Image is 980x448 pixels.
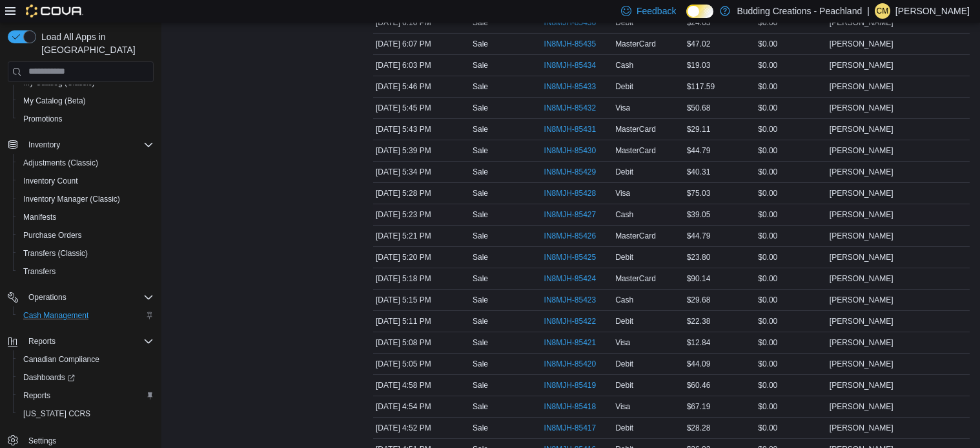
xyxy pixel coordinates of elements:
span: MasterCard [615,273,656,284]
span: $29.68 [687,295,711,305]
span: Dark Mode [686,18,687,19]
span: Cash Management [18,308,154,323]
button: Inventory [23,137,65,153]
span: MasterCard [615,145,656,156]
a: [US_STATE] CCRS [18,406,96,421]
span: Debit [615,167,633,177]
div: [DATE] 5:43 PM [373,122,470,137]
div: $0.00 [755,399,827,414]
span: $117.59 [687,81,715,92]
button: IN8MJH-85434 [544,58,609,73]
span: $67.19 [687,401,711,412]
span: Visa [615,103,630,113]
button: Adjustments (Classic) [13,154,159,172]
div: [DATE] 5:21 PM [373,228,470,244]
span: IN8MJH-85422 [544,316,597,326]
span: Transfers (Classic) [18,246,154,261]
span: [PERSON_NAME] [830,359,893,369]
div: [DATE] 5:46 PM [373,79,470,94]
a: Transfers [18,264,61,279]
p: Sale [473,295,488,305]
p: Sale [473,401,488,412]
a: Inventory Count [18,173,83,189]
div: [DATE] 5:20 PM [373,250,470,265]
p: Budding Creations - Peachland [737,3,862,19]
div: $0.00 [755,58,827,73]
span: $47.02 [687,39,711,49]
span: $44.09 [687,359,711,369]
div: $0.00 [755,228,827,244]
div: [DATE] 5:08 PM [373,335,470,350]
span: $75.03 [687,188,711,198]
a: Canadian Compliance [18,352,105,367]
div: [DATE] 6:07 PM [373,36,470,52]
span: $28.28 [687,423,711,433]
span: [PERSON_NAME] [830,252,893,262]
div: $0.00 [755,292,827,308]
span: Inventory [28,140,60,150]
button: Inventory [3,136,159,154]
span: IN8MJH-85434 [544,60,597,70]
p: Sale [473,273,488,284]
span: IN8MJH-85419 [544,380,597,390]
button: Cash Management [13,306,159,325]
span: Reports [18,388,154,403]
button: IN8MJH-85431 [544,122,609,137]
span: [PERSON_NAME] [830,295,893,305]
button: Transfers (Classic) [13,244,159,262]
button: Operations [3,288,159,306]
span: IN8MJH-85426 [544,231,597,241]
button: [US_STATE] CCRS [13,405,159,423]
div: $0.00 [755,314,827,329]
span: Transfers [18,264,154,279]
p: [PERSON_NAME] [895,3,970,19]
span: Canadian Compliance [18,352,154,367]
p: Sale [473,188,488,198]
button: Inventory Manager (Classic) [13,190,159,208]
p: Sale [473,17,488,28]
span: IN8MJH-85430 [544,145,597,156]
div: [DATE] 5:28 PM [373,186,470,201]
span: [PERSON_NAME] [830,81,893,92]
span: Visa [615,401,630,412]
a: Dashboards [13,368,159,387]
span: Inventory Manager (Classic) [23,194,120,204]
span: Reports [23,334,154,349]
span: Debit [615,423,633,433]
div: Chris Manolescu [875,3,890,19]
span: IN8MJH-85421 [544,337,597,348]
div: $0.00 [755,186,827,201]
div: [DATE] 5:11 PM [373,314,470,329]
span: IN8MJH-85420 [544,359,597,369]
a: Adjustments (Classic) [18,155,103,171]
span: Cash [615,209,633,220]
div: $0.00 [755,420,827,436]
span: Cash [615,295,633,305]
button: Purchase Orders [13,226,159,244]
span: $90.14 [687,273,711,284]
button: IN8MJH-85421 [544,335,609,350]
span: Canadian Compliance [23,354,99,365]
span: Visa [615,337,630,348]
span: Debit [615,81,633,92]
span: IN8MJH-85423 [544,295,597,305]
span: [PERSON_NAME] [830,316,893,326]
span: IN8MJH-85429 [544,167,597,177]
button: IN8MJH-85424 [544,271,609,286]
span: $44.79 [687,231,711,241]
button: IN8MJH-85435 [544,36,609,52]
span: IN8MJH-85433 [544,81,597,92]
span: CM [877,3,889,19]
span: [PERSON_NAME] [830,380,893,390]
span: Transfers [23,266,56,277]
button: My Catalog (Beta) [13,92,159,110]
span: $40.31 [687,167,711,177]
p: Sale [473,60,488,70]
p: Sale [473,39,488,49]
div: [DATE] 5:23 PM [373,207,470,222]
button: Transfers [13,262,159,281]
div: [DATE] 5:18 PM [373,271,470,286]
button: Inventory Count [13,172,159,190]
span: [PERSON_NAME] [830,39,893,49]
span: [PERSON_NAME] [830,423,893,433]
